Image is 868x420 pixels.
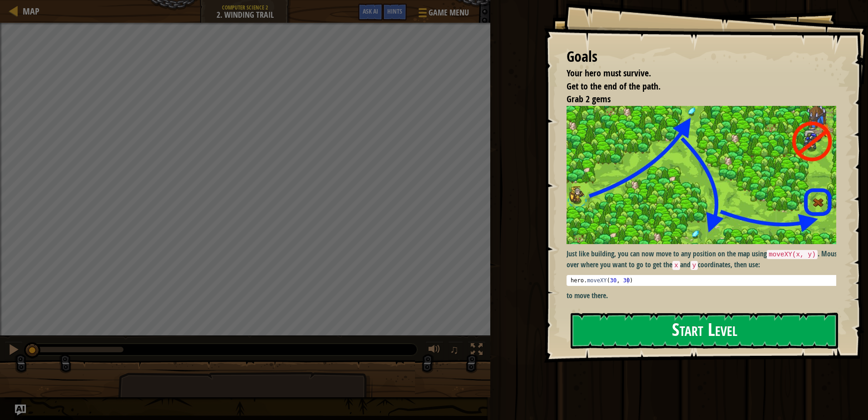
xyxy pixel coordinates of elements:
[411,4,474,25] button: Game Menu
[450,343,459,356] span: ♫
[358,4,383,20] button: Ask AI
[567,93,611,105] span: Grab 2 gems
[18,5,39,17] a: Map
[567,80,661,92] span: Get to the end of the path.
[555,80,834,93] li: Get to the end of the path.
[690,261,698,270] code: y
[429,7,469,19] span: Game Menu
[15,405,26,415] button: Ask AI
[363,7,378,15] span: Ask AI
[567,67,651,79] span: Your hero must survive.
[571,313,838,349] button: Start Level
[767,250,818,259] code: moveXY(x, y)
[448,341,464,360] button: ♫
[555,67,834,80] li: Your hero must survive.
[23,5,39,17] span: Map
[672,261,680,270] code: x
[555,93,834,106] li: Grab 2 gems
[567,106,843,244] img: Winding trail
[567,249,843,270] p: Just like building, you can now move to any position on the map using . Mouse over where you want...
[567,290,843,301] p: to move there.
[567,46,836,67] div: Goals
[425,341,444,360] button: Adjust volume
[387,7,402,15] span: Hints
[468,341,486,360] button: Toggle fullscreen
[5,341,23,360] button: Ctrl + P: Pause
